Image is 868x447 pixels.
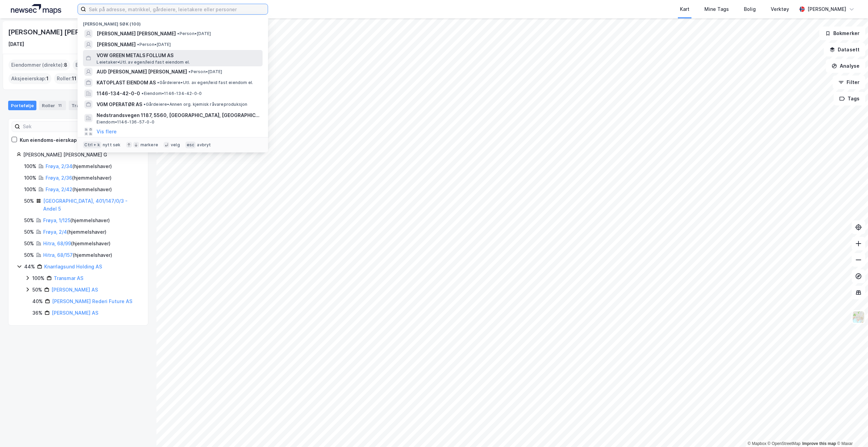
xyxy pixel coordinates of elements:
[73,60,137,70] div: Eiendommer (Indirekte) :
[157,80,159,85] span: •
[39,101,66,110] div: Roller
[43,251,112,259] div: ( hjemmelshaver )
[24,174,36,182] div: 100%
[97,89,140,98] span: 1146-134-42-0-0
[97,68,187,76] span: AUD [PERSON_NAME] [PERSON_NAME]
[97,51,260,60] span: VOW GREEN METALS FOLLUM AS
[8,101,36,110] div: Portefølje
[32,274,45,282] div: 100%
[9,73,51,84] div: Aksjeeierskap :
[32,297,43,305] div: 40%
[20,136,77,144] div: Kun eiendoms-eierskap
[46,163,72,169] a: Frøya, 2/34
[144,102,247,107] span: Gårdeiere • Annen org. kjemisk råvareproduksjon
[72,74,77,83] span: 11
[103,142,121,148] div: nytt søk
[24,263,35,271] div: 44%
[24,216,34,225] div: 50%
[744,5,756,13] div: Bolig
[51,287,98,293] a: [PERSON_NAME] AS
[185,142,196,148] div: esc
[46,162,112,170] div: ( hjemmelshaver )
[54,73,79,84] div: Roller :
[43,216,110,225] div: ( hjemmelshaver )
[43,217,70,223] a: Frøya, 1/125
[97,30,176,38] span: [PERSON_NAME] [PERSON_NAME]
[54,275,83,281] a: Transmar AS
[46,185,112,194] div: ( hjemmelshaver )
[834,414,868,447] iframe: Chat Widget
[43,229,67,235] a: Frøya, 2/4
[24,239,34,248] div: 50%
[802,441,836,446] a: Improve this map
[177,31,179,36] span: •
[24,185,36,194] div: 100%
[824,43,865,56] button: Datasett
[852,311,865,324] img: Z
[24,228,34,236] div: 50%
[83,142,101,148] div: Ctrl + k
[171,142,180,148] div: velg
[826,59,865,73] button: Analyse
[24,162,36,170] div: 100%
[97,60,190,65] span: Leietaker • Utl. av egen/leid fast eiendom el.
[680,5,689,13] div: Kart
[8,27,120,37] div: [PERSON_NAME] [PERSON_NAME]
[24,251,34,259] div: 50%
[43,252,73,258] a: Hitra, 68/157
[8,40,24,48] div: [DATE]
[46,74,49,83] span: 1
[46,175,72,181] a: Frøya, 2/36
[137,42,171,47] span: Person • [DATE]
[32,309,43,317] div: 36%
[56,102,63,109] div: 11
[177,31,211,36] span: Person • [DATE]
[23,151,140,159] div: [PERSON_NAME] [PERSON_NAME] G
[11,4,61,14] img: logo.a4113a55bc3d86da70a041830d287a7e.svg
[97,79,156,87] span: KATOPLAST EIENDOM AS
[43,241,71,246] a: Hitra, 68/99
[32,286,42,294] div: 50%
[43,228,106,236] div: ( hjemmelshaver )
[768,441,801,446] a: OpenStreetMap
[141,91,144,96] span: •
[807,5,846,13] div: [PERSON_NAME]
[44,264,102,269] a: Knarrlagsund Holding AS
[819,27,865,40] button: Bokmerker
[78,16,268,28] div: [PERSON_NAME] søk (100)
[144,102,146,107] span: •
[52,298,132,304] a: [PERSON_NAME] Rederi Future AS
[141,91,202,96] span: Eiendom • 1146-134-42-0-0
[97,111,260,119] span: Nedstrandsvegen 1187, 5560, [GEOGRAPHIC_DATA], [GEOGRAPHIC_DATA]
[46,186,72,192] a: Frøya, 2/42
[20,121,95,132] input: Søk
[97,40,136,49] span: [PERSON_NAME]
[24,197,34,205] div: 50%
[157,80,253,85] span: Gårdeiere • Utl. av egen/leid fast eiendom el.
[97,128,117,136] button: Vis flere
[43,239,111,248] div: ( hjemmelshaver )
[97,119,154,125] span: Eiendom • 1146-136-57-0-0
[704,5,729,13] div: Mine Tags
[833,76,865,89] button: Filter
[69,101,116,110] div: Transaksjoner
[197,142,211,148] div: avbryt
[834,92,865,105] button: Tags
[188,69,222,74] span: Person • [DATE]
[52,310,98,316] a: [PERSON_NAME] AS
[771,5,789,13] div: Verktøy
[748,441,766,446] a: Mapbox
[46,174,112,182] div: ( hjemmelshaver )
[188,69,190,74] span: •
[834,414,868,447] div: Kontrollprogram for chat
[86,4,268,14] input: Søk på adresse, matrikkel, gårdeiere, leietakere eller personer
[137,42,139,47] span: •
[97,100,142,109] span: VGM OPERATØR AS
[140,142,158,148] div: markere
[43,198,128,212] a: [GEOGRAPHIC_DATA], 401/147/0/3 - Andel 5
[64,61,67,69] span: 8
[9,60,70,70] div: Eiendommer (direkte) :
